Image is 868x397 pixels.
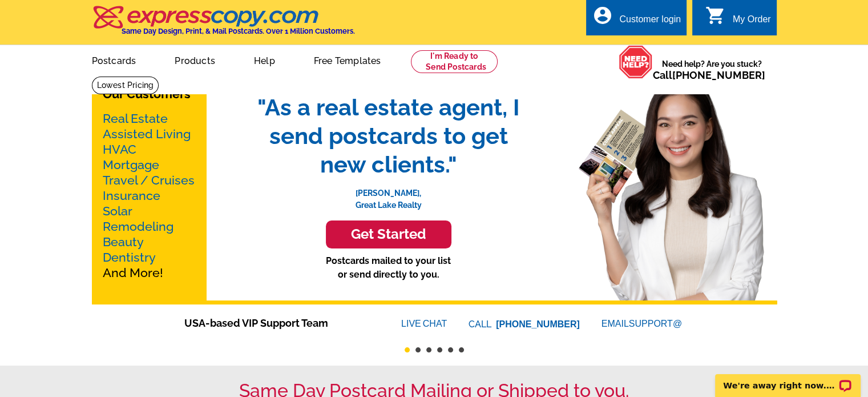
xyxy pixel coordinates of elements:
[601,319,684,328] a: EMAILSUPPORT@
[705,13,771,27] a: shopping_cart My Order
[184,315,367,331] span: USA-based VIP Support Team
[459,347,464,352] button: 6 of 6
[103,111,195,280] p: And More!
[246,93,531,179] span: "As a real estate agent, I send postcards to get new clients."
[246,220,531,248] a: Get Started
[74,46,155,73] a: Postcards
[103,158,159,172] a: Mortgage
[653,69,765,81] span: Call
[246,254,531,282] p: Postcards mailed to your list or send directly to you.
[103,235,144,249] a: Beauty
[103,111,168,126] a: Real Estate
[619,45,653,79] img: help
[619,14,681,30] div: Customer login
[705,5,726,26] i: shopping_cart
[405,347,410,352] button: 1 of 6
[246,179,531,211] p: [PERSON_NAME], Great Lake Realty
[103,189,160,203] a: Insurance
[653,58,771,81] span: Need help? Are you stuck?
[437,347,442,352] button: 4 of 6
[672,69,765,81] a: [PHONE_NUMBER]
[103,250,156,264] a: Dentistry
[340,226,437,243] h3: Get Started
[401,319,447,328] a: LIVECHAT
[496,319,580,329] a: [PHONE_NUMBER]
[103,204,132,218] a: Solar
[103,127,191,141] a: Assisted Living
[469,318,493,331] font: CALL
[592,5,612,26] i: account_circle
[103,219,173,234] a: Remodeling
[156,46,233,73] a: Products
[629,317,684,331] font: SUPPORT@
[733,14,771,30] div: My Order
[92,14,355,35] a: Same Day Design, Print, & Mail Postcards. Over 1 Million Customers.
[592,13,681,27] a: account_circle Customer login
[448,347,453,352] button: 5 of 6
[415,347,421,352] button: 2 of 6
[236,46,293,73] a: Help
[103,173,195,187] a: Travel / Cruises
[296,46,399,73] a: Free Templates
[401,317,423,331] font: LIVE
[708,361,868,397] iframe: LiveChat chat widget
[426,347,431,352] button: 3 of 6
[122,27,355,35] h4: Same Day Design, Print, & Mail Postcards. Over 1 Million Customers.
[103,142,136,157] a: HVAC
